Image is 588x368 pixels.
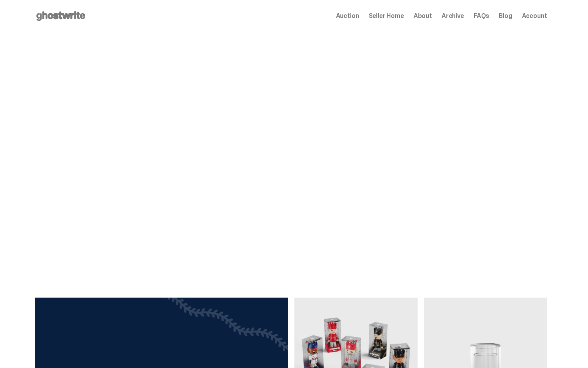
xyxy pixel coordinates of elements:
[442,13,464,19] a: Archive
[474,13,489,19] a: FAQs
[336,13,359,19] a: Auction
[522,13,547,19] a: Account
[414,13,432,19] a: About
[369,13,404,19] a: Seller Home
[499,13,512,19] a: Blog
